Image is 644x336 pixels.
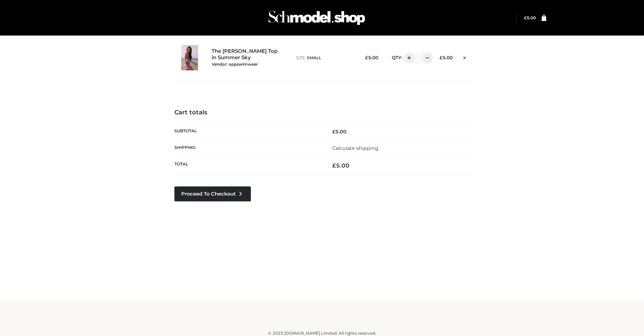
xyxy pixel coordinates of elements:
[332,162,336,169] span: £
[174,157,322,175] th: Total
[174,186,251,201] a: Proceed to Checkout
[332,162,350,169] bdi: 5.00
[365,55,368,60] span: £
[524,15,527,20] span: £
[524,15,536,20] a: £5.00
[212,62,258,67] small: Vendor: oppswimwear
[439,55,443,60] span: £
[212,48,281,67] a: The [PERSON_NAME] Top in Summer SkyVendor: oppswimwear
[459,52,470,61] a: Remove this item
[332,129,335,135] span: £
[332,129,347,135] bdi: 5.00
[365,55,378,60] bdi: 5.00
[385,52,428,63] div: QTY:
[174,123,322,140] th: Subtotal
[174,109,470,116] h4: Cart totals
[174,140,322,156] th: Shipping
[307,55,321,60] span: SMALL
[332,145,378,151] a: Calculate shipping
[524,15,536,20] bdi: 5.00
[266,4,367,31] img: Schmodel Admin 964
[296,55,354,61] p: size :
[439,55,453,60] bdi: 5.00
